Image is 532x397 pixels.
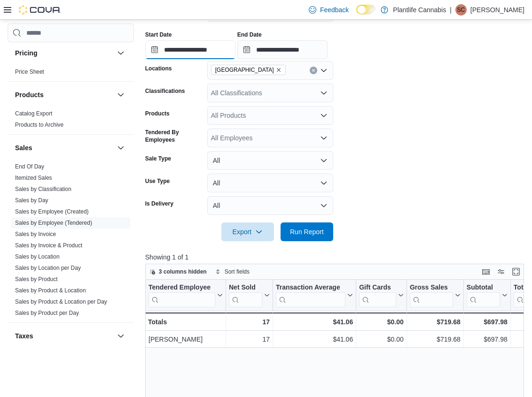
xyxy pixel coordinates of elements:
[145,129,203,144] label: Tendered By Employees
[15,231,56,237] a: Sales by Invoice
[15,230,56,238] span: Sales by Invoice
[229,316,270,328] div: 17
[15,331,113,341] button: Taxes
[276,67,282,73] button: Remove Spruce Grove from selection in this group
[450,4,452,15] p: |
[15,185,71,193] span: Sales by Classification
[15,220,92,226] a: Sales by Employee (Tendered)
[15,265,81,271] a: Sales by Location per Day
[15,331,33,341] h3: Taxes
[145,40,235,59] input: Press the down key to open a popover containing a calendar.
[15,69,44,75] a: Price Sheet
[15,253,60,260] span: Sales by Location
[320,89,328,97] button: Open list of options
[8,108,134,134] div: Products
[229,283,262,307] div: Net Sold
[19,5,61,15] img: Cova
[320,5,349,15] span: Feedback
[356,15,357,15] span: Dark Mode
[15,287,86,294] span: Sales by Product & Location
[15,143,113,153] button: Sales
[393,4,446,15] p: Plantlife Cannabis
[15,276,58,282] a: Sales by Product
[15,253,60,260] a: Sales by Location
[145,65,172,72] label: Locations
[276,283,345,307] div: Transaction Average
[145,31,172,38] label: Start Date
[149,334,223,345] div: [PERSON_NAME]
[211,266,253,277] button: Sort fields
[115,330,126,342] button: Taxes
[455,4,467,15] div: Sebastian Cardinal
[221,222,274,241] button: Export
[320,112,328,119] button: Open list of options
[15,298,107,305] span: Sales by Product & Location per Day
[207,196,333,215] button: All
[15,48,37,58] h3: Pricing
[467,283,500,292] div: Subtotal
[15,208,89,215] span: Sales by Employee (Created)
[145,155,171,162] label: Sale Type
[359,334,404,345] div: $0.00
[15,242,82,249] a: Sales by Invoice & Product
[145,252,528,262] p: Showing 1 of 1
[15,90,113,99] button: Products
[229,283,270,307] button: Net Sold
[356,5,376,15] input: Dark Mode
[470,4,524,15] p: [PERSON_NAME]
[15,264,81,272] span: Sales by Location per Day
[15,110,52,117] span: Catalog Export
[15,122,63,128] a: Products to Archive
[410,283,453,292] div: Gross Sales
[148,316,223,328] div: Totals
[276,283,353,307] button: Transaction Average
[145,87,185,95] label: Classifications
[480,266,492,277] button: Keyboard shortcuts
[467,283,508,307] button: Subtotal
[359,316,404,328] div: $0.00
[290,227,324,237] span: Run Report
[15,298,107,305] a: Sales by Product & Location per Day
[320,134,328,142] button: Open list of options
[276,283,345,292] div: Transaction Average
[8,66,134,81] div: Pricing
[15,219,92,227] span: Sales by Employee (Tendered)
[15,143,32,153] h3: Sales
[207,174,333,192] button: All
[145,177,170,185] label: Use Type
[15,48,113,58] button: Pricing
[115,142,126,153] button: Sales
[495,266,507,277] button: Display options
[237,31,262,38] label: End Date
[310,67,317,74] button: Clear input
[229,334,270,345] div: 17
[510,266,522,277] button: Enter fullscreen
[15,163,44,170] span: End Of Day
[320,67,328,74] button: Open list of options
[115,47,126,59] button: Pricing
[149,283,215,292] div: Tendered Employee
[211,65,286,75] span: Spruce Grove
[410,283,453,307] div: Gross Sales
[215,65,274,75] span: [GEOGRAPHIC_DATA]
[149,283,215,307] div: Tendered Employee
[410,316,461,328] div: $719.68
[467,283,500,307] div: Subtotal
[305,0,352,19] a: Feedback
[15,310,79,316] a: Sales by Product per Day
[149,283,223,307] button: Tendered Employee
[146,266,211,277] button: 3 columns hidden
[115,89,126,100] button: Products
[359,283,396,307] div: Gift Card Sales
[15,186,71,192] a: Sales by Classification
[229,283,262,292] div: Net Sold
[15,90,44,99] h3: Products
[225,268,250,275] span: Sort fields
[467,316,508,328] div: $697.98
[15,110,52,117] a: Catalog Export
[15,197,48,204] a: Sales by Day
